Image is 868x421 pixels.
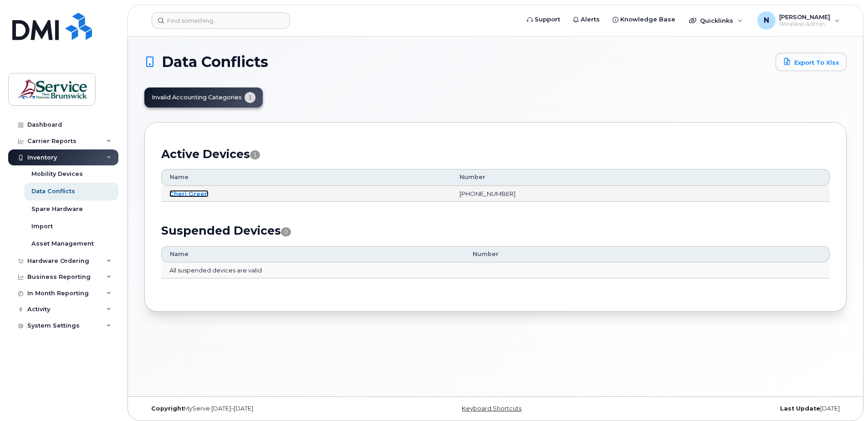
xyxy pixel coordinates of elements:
[250,150,260,159] span: 1
[451,186,830,202] td: [PHONE_NUMBER]
[281,227,291,236] span: 0
[161,246,465,262] th: Name
[776,53,847,71] a: Export to Xlsx
[161,262,830,279] td: All suspended devices are valid
[613,405,847,412] div: [DATE]
[780,405,820,412] strong: Last Update
[161,224,830,237] h2: Suspended Devices
[144,405,378,412] div: MyServe [DATE]–[DATE]
[151,405,184,412] strong: Copyright
[462,405,521,412] a: Keyboard Shortcuts
[161,169,451,185] th: Name
[451,169,830,185] th: Number
[465,246,830,262] th: Number
[162,55,268,69] span: Data Conflicts
[169,190,209,197] a: Cheri Green
[161,147,830,161] h2: Active Devices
